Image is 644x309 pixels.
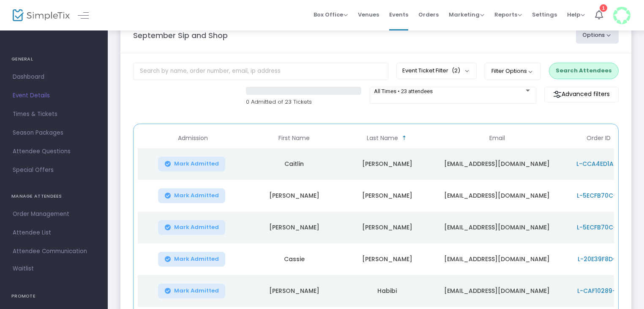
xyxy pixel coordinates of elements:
td: [EMAIL_ADDRESS][DOMAIN_NAME] [434,212,560,243]
td: Caitlin [248,148,341,180]
button: Options [576,27,619,44]
span: Box Office [314,11,348,19]
button: Mark Admitted [158,284,226,298]
span: Sortable [401,135,408,141]
h4: GENERAL [11,51,96,68]
m-panel-title: September Sip and Shop [133,30,228,41]
td: [PERSON_NAME] [248,275,341,307]
span: L-CAF10289-3 [577,287,619,295]
span: Mark Admitted [174,287,219,294]
span: Waitlist [13,265,34,273]
td: [PERSON_NAME] [341,180,434,212]
button: Mark Admitted [158,220,226,235]
td: [EMAIL_ADDRESS][DOMAIN_NAME] [434,243,560,275]
button: Mark Admitted [158,188,226,203]
span: Last Name [367,135,398,142]
span: Admission [178,135,208,142]
span: Venues [358,4,379,25]
span: (2) [452,67,460,74]
button: Search Attendees [549,63,619,79]
span: All Times • 23 attendees [374,88,433,94]
span: Mark Admitted [174,256,219,262]
button: Mark Admitted [158,252,226,267]
span: Special Offers [13,165,95,176]
td: [PERSON_NAME] [341,212,434,243]
td: [PERSON_NAME] [248,212,341,243]
span: Marketing [449,11,484,19]
span: First Name [278,135,310,142]
span: Orders [418,4,439,25]
span: Event Details [13,90,95,101]
m-button: Advanced filters [544,87,619,102]
span: Attendee List [13,227,95,238]
button: Mark Admitted [158,157,226,171]
span: Attendee Questions [13,146,95,157]
button: Filter Options [485,63,541,80]
td: [PERSON_NAME] [341,243,434,275]
span: Times & Tickets [13,109,95,120]
span: L-CCA4ED1A-5 [576,160,621,168]
img: filter [553,90,562,99]
span: Mark Admitted [174,160,219,167]
span: Season Packages [13,127,95,138]
td: [EMAIL_ADDRESS][DOMAIN_NAME] [434,275,560,307]
h4: MANAGE ATTENDEES [11,188,96,205]
td: [PERSON_NAME] [248,180,341,212]
h4: PROMOTE [11,288,96,305]
span: Dashboard [13,72,95,83]
span: L-5ECFB70C-0 [577,223,620,232]
span: Help [567,11,585,19]
span: L-5ECFB70C-0 [577,191,620,200]
span: Email [489,135,505,142]
td: [PERSON_NAME] [341,148,434,180]
span: Events [389,4,408,25]
span: Order Management [13,209,95,220]
span: Mark Admitted [174,224,219,231]
td: [EMAIL_ADDRESS][DOMAIN_NAME] [434,148,560,180]
span: Mark Admitted [174,192,219,199]
span: Settings [532,4,557,25]
span: Reports [494,11,522,19]
div: 1 [600,4,607,12]
td: Habibi [341,275,434,307]
input: Search by name, order number, email, ip address [133,63,388,80]
span: L-20E39F8D-E [578,255,619,263]
td: Cassie [248,243,341,275]
p: 0 Admitted of 23 Tickets [246,98,361,106]
td: [EMAIL_ADDRESS][DOMAIN_NAME] [434,180,560,212]
span: Attendee Communication [13,246,95,257]
button: Event Ticket Filter(2) [396,63,477,79]
span: Order ID [587,135,611,142]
